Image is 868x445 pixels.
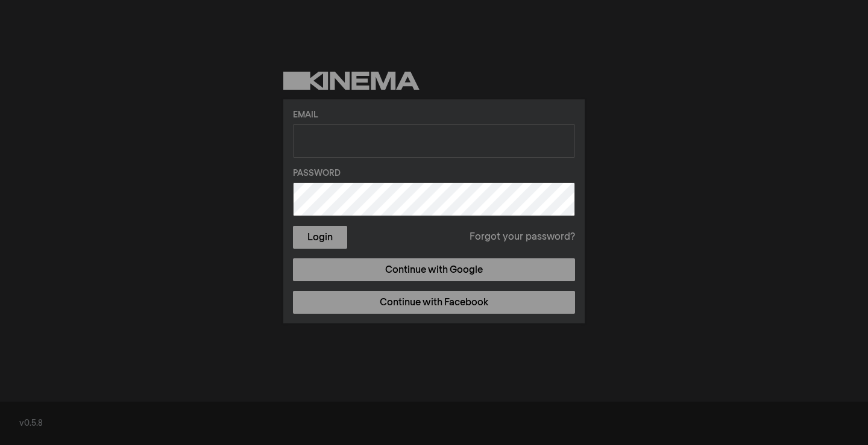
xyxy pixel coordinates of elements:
[19,417,849,430] div: v0.5.8
[470,230,575,244] a: Forgot your password?
[293,167,575,180] label: Password
[293,258,575,281] a: Continue with Google
[293,226,347,249] button: Login
[293,291,575,314] a: Continue with Facebook
[293,109,575,122] label: Email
